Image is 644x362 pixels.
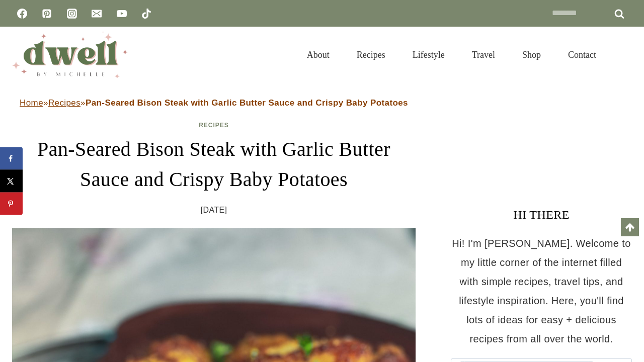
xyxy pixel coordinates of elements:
a: Shop [509,37,554,72]
span: » » [20,98,408,108]
a: Recipes [343,37,399,72]
a: Home [20,98,43,108]
button: View Search Form [615,46,632,63]
a: Recipes [199,122,229,129]
a: Instagram [62,4,82,24]
a: Recipes [48,98,80,108]
time: [DATE] [201,203,227,218]
h1: Pan-Seared Bison Steak with Garlic Butter Sauce and Crispy Baby Potatoes [12,134,416,195]
p: Hi! I'm [PERSON_NAME]. Welcome to my little corner of the internet filled with simple recipes, tr... [451,234,632,348]
a: Email [87,4,107,24]
nav: Primary Navigation [293,37,610,72]
h3: HI THERE [451,206,632,224]
strong: Pan-Seared Bison Steak with Garlic Butter Sauce and Crispy Baby Potatoes [86,98,408,108]
a: Scroll to top [621,218,639,236]
a: YouTube [112,4,132,24]
a: Facebook [12,4,32,24]
a: Contact [554,37,610,72]
a: About [293,37,343,72]
img: DWELL by michelle [12,32,128,78]
a: Pinterest [37,4,57,24]
a: Lifestyle [399,37,458,72]
a: Travel [458,37,509,72]
a: TikTok [136,4,156,24]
